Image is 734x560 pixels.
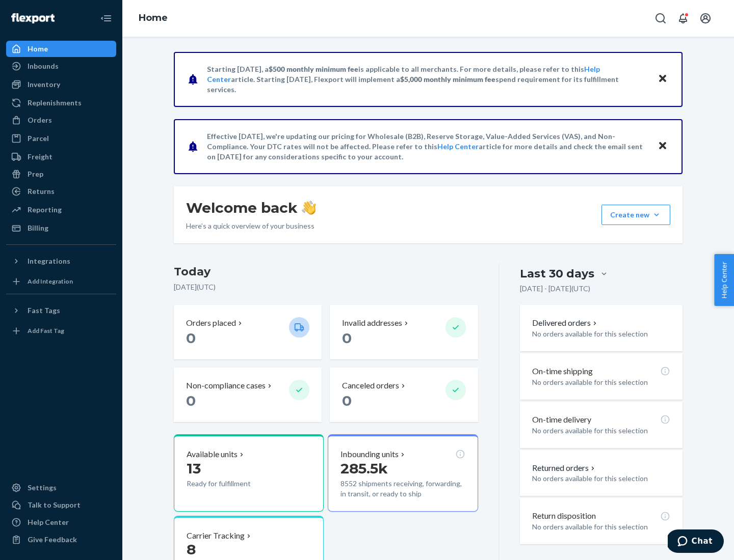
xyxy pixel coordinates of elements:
div: Inventory [28,79,60,90]
div: Prep [28,169,43,179]
div: Home [28,44,48,54]
span: 0 [342,392,352,409]
button: Invalid addresses 0 [330,305,478,359]
button: Give Feedback [6,531,116,548]
a: Parcel [6,130,116,147]
span: 13 [187,460,201,477]
a: Reporting [6,202,116,218]
a: Inbounds [6,58,116,74]
p: Orders placed [186,317,236,329]
a: Billing [6,220,116,236]
button: Open account menu [695,8,716,29]
a: Orders [6,112,116,128]
p: Carrier Tracking [187,530,245,542]
a: Add Fast Tag [6,323,116,339]
span: 0 [342,329,352,347]
a: Returns [6,183,116,200]
span: 285.5k [340,460,388,477]
p: No orders available for this selection [532,473,670,484]
a: Prep [6,166,116,182]
a: Home [139,12,168,23]
p: No orders available for this selection [532,522,670,532]
p: Here’s a quick overview of your business [186,221,316,231]
p: Non-compliance cases [186,380,266,391]
div: Add Fast Tag [28,326,64,335]
button: Create new [601,205,670,225]
div: Last 30 days [520,266,594,282]
div: Billing [28,223,48,233]
p: No orders available for this selection [532,426,670,436]
a: Freight [6,149,116,165]
a: Inventory [6,76,116,93]
p: Ready for fulfillment [187,479,281,489]
a: Home [6,41,116,57]
h1: Welcome back [186,199,316,217]
button: Delivered orders [532,317,599,329]
iframe: Opens a widget where you can chat to one of our agents [668,529,724,555]
button: Returned orders [532,462,597,474]
p: No orders available for this selection [532,329,670,339]
p: On-time shipping [532,366,593,377]
button: Open notifications [673,8,693,29]
a: Settings [6,480,116,496]
ol: breadcrumbs [130,4,176,33]
img: hand-wave emoji [302,201,316,215]
button: Integrations [6,253,116,269]
p: 8552 shipments receiving, forwarding, in transit, or ready to ship [340,479,465,499]
h3: Today [174,264,478,280]
button: Close [656,72,669,87]
button: Open Search Box [650,8,671,29]
p: Available units [187,449,238,460]
div: Settings [28,483,57,493]
div: Orders [28,115,52,125]
div: Parcel [28,133,49,144]
div: Integrations [28,256,70,266]
p: Canceled orders [342,380,399,391]
p: No orders available for this selection [532,377,670,387]
button: Inbounding units285.5k8552 shipments receiving, forwarding, in transit, or ready to ship [328,434,478,512]
div: Inbounds [28,61,59,71]
p: Effective [DATE], we're updating our pricing for Wholesale (B2B), Reserve Storage, Value-Added Se... [207,131,648,162]
div: Add Integration [28,277,73,286]
button: Fast Tags [6,302,116,319]
button: Close Navigation [96,8,116,29]
span: 0 [186,392,196,409]
p: [DATE] - [DATE] ( UTC ) [520,284,590,294]
p: Starting [DATE], a is applicable to all merchants. For more details, please refer to this article... [207,64,648,95]
div: Replenishments [28,98,82,108]
button: Help Center [714,254,734,306]
div: Returns [28,186,55,197]
span: 8 [187,541,196,558]
div: Freight [28,152,53,162]
p: Return disposition [532,510,596,522]
button: Canceled orders 0 [330,368,478,422]
a: Add Integration [6,273,116,290]
a: Help Center [437,142,479,151]
div: Give Feedback [28,535,77,545]
p: [DATE] ( UTC ) [174,282,478,292]
div: Reporting [28,205,62,215]
div: Talk to Support [28,500,81,510]
div: Fast Tags [28,305,60,316]
button: Orders placed 0 [174,305,322,359]
button: Available units13Ready for fulfillment [174,434,324,512]
a: Replenishments [6,95,116,111]
a: Help Center [6,514,116,530]
span: $500 monthly minimum fee [269,65,358,73]
span: $5,000 monthly minimum fee [400,75,495,83]
button: Talk to Support [6,497,116,513]
div: Help Center [28,517,69,527]
p: Inbounding units [340,449,399,460]
p: Invalid addresses [342,317,402,329]
img: Flexport logo [11,13,55,23]
button: Close [656,139,669,154]
span: 0 [186,329,196,347]
p: On-time delivery [532,414,591,426]
button: Non-compliance cases 0 [174,368,322,422]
